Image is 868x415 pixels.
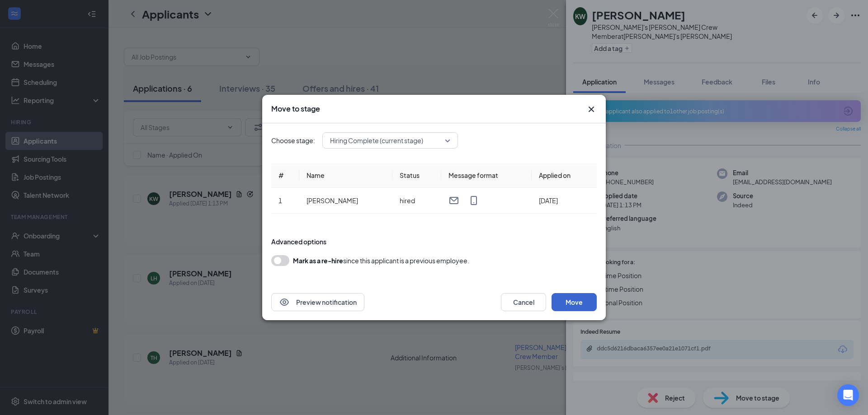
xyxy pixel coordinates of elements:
[279,297,290,308] svg: Eye
[532,188,597,214] td: [DATE]
[271,135,315,145] span: Choose stage:
[448,195,459,206] svg: Email
[552,293,597,311] button: Move
[271,237,597,246] div: Advanced options
[271,293,364,311] button: EyePreview notification
[586,104,597,115] svg: Cross
[392,163,441,188] th: Status
[501,293,546,311] button: Cancel
[293,256,343,265] b: Mark as a re-hire
[293,255,469,266] div: since this applicant is a previous employee.
[586,104,597,115] button: Close
[271,163,299,188] th: #
[468,195,479,206] svg: MobileSms
[299,163,392,188] th: Name
[441,163,532,188] th: Message format
[299,188,392,214] td: [PERSON_NAME]
[532,163,597,188] th: Applied on
[278,196,282,205] span: 1
[271,104,320,114] h3: Move to stage
[330,134,423,147] span: Hiring Complete (current stage)
[837,384,859,406] div: Open Intercom Messenger
[392,188,441,214] td: hired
